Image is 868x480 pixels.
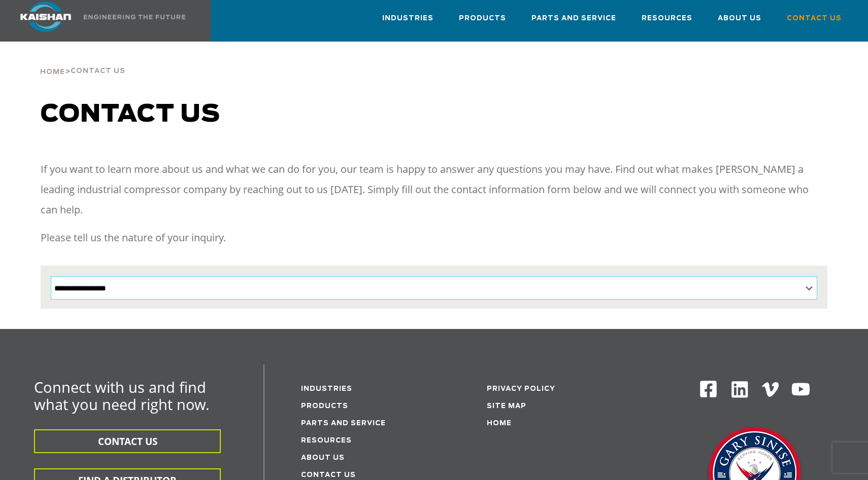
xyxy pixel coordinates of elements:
a: Home [40,67,65,76]
img: Vimeo [762,382,779,397]
a: Privacy Policy [487,386,555,392]
span: Contact Us [71,68,125,75]
a: Resources [301,437,352,444]
img: Engineering the future [84,15,185,19]
span: Contact Us [787,13,842,24]
span: Parts and Service [531,13,616,24]
a: About Us [718,5,761,40]
a: Parts and service [301,420,386,427]
img: kaishan logo [8,2,84,32]
a: Contact Us [301,472,356,478]
span: Home [40,69,65,76]
a: Industries [301,386,352,392]
span: Contact us [41,102,220,127]
p: Please tell us the nature of your inquiry. [41,228,827,248]
a: Home [487,420,512,427]
a: Industries [382,5,433,40]
img: Linkedin [730,380,750,399]
span: About Us [718,13,761,24]
img: Youtube [791,380,811,399]
p: If you want to learn more about us and what we can do for you, our team is happy to answer any qu... [41,159,827,220]
a: Contact Us [787,5,842,40]
span: Connect with us and find what you need right now. [34,377,210,414]
a: About Us [301,455,345,461]
a: Site Map [487,403,526,410]
img: Facebook [699,380,718,398]
a: Parts and Service [531,5,616,40]
a: Resources [642,5,692,40]
span: Resources [642,13,692,24]
a: Products [459,5,506,40]
div: > [40,42,125,80]
span: Industries [382,13,433,24]
span: Products [459,13,506,24]
button: CONTACT US [34,429,221,453]
a: Products [301,403,348,410]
